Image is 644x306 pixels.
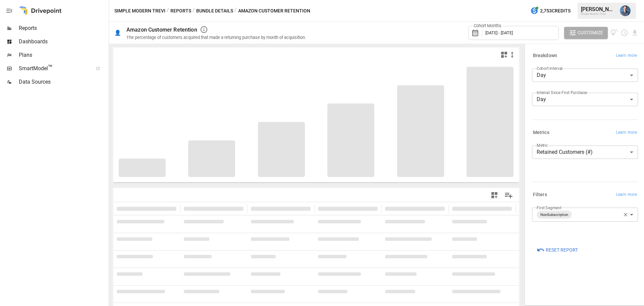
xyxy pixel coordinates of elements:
h6: Breakdown [533,52,557,59]
div: Simple Modern Trevi [581,12,616,15]
button: Download report [631,29,639,37]
span: Learn more [616,52,637,59]
span: Reset Report [546,246,578,254]
button: View documentation [610,27,618,39]
span: Customize [578,29,603,37]
span: SmartModel [19,64,89,73]
span: Learn more [616,129,637,136]
span: NonSubscription [538,211,571,219]
button: Mike Beckham [616,1,635,20]
div: 👤 [114,30,121,36]
button: 2,753Credits [528,5,573,17]
label: Interval Since First Purchase [537,90,587,95]
div: Day [532,93,638,106]
h6: Filters [533,191,547,199]
h6: Metrics [533,129,549,136]
button: Reports [170,7,191,15]
div: Day [532,69,638,82]
span: Reports [19,24,107,32]
span: Learn more [616,191,637,198]
button: Customize [564,27,608,39]
label: Metric [537,142,548,148]
img: Mike Beckham [620,5,631,16]
div: Retained Customers (#) [532,145,638,159]
button: Schedule report [621,29,628,37]
label: Cohort Interval [537,65,562,71]
div: / [193,7,195,15]
div: / [234,7,237,15]
div: The percentage of customers acquired that made a returning purchase by month of acquisition. [126,35,306,40]
div: [PERSON_NAME] [581,6,616,12]
span: ™ [48,63,53,72]
button: Reset Report [532,244,583,256]
label: Cohort Months [472,23,503,29]
div: / [167,7,169,15]
button: Manage Columns [501,188,516,203]
span: Plans [19,51,107,59]
button: Simple Modern Trevi [114,7,165,15]
span: Data Sources [19,78,107,86]
span: Dashboards [19,38,107,46]
label: First Segment [537,205,561,211]
button: Bundle Details [196,7,233,15]
span: 2,753 Credits [540,7,571,15]
span: [DATE] - [DATE] [485,30,513,35]
div: Amazon Customer Retention [126,27,197,33]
